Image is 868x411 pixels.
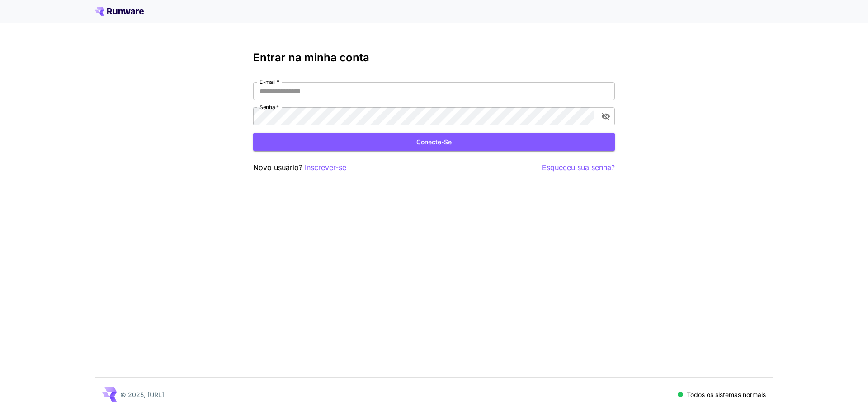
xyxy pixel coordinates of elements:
[259,104,275,111] font: Senha
[542,163,615,172] font: Esqueceu sua senha?
[120,391,164,398] font: © 2025, [URL]
[416,138,452,146] font: Conecte-se
[259,79,276,85] font: E-mail
[598,108,614,125] button: alternar a visibilidade da senha
[253,133,615,151] button: Conecte-se
[687,391,766,398] font: Todos os sistemas normais
[253,163,302,172] font: Novo usuário?
[305,162,346,173] button: Inscrever-se
[542,162,615,173] button: Esqueceu sua senha?
[253,51,369,64] font: Entrar na minha conta
[305,163,346,172] font: Inscrever-se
